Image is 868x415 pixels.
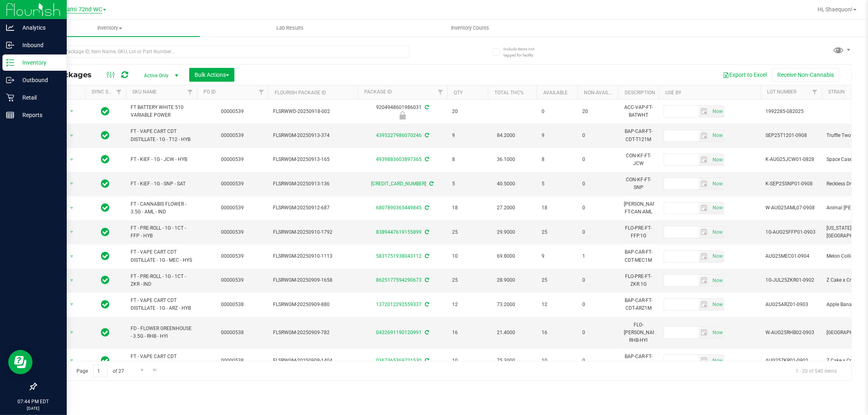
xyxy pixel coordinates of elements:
[623,352,654,369] div: BAP-CAR-FT-CDT-ZKR1M
[221,358,244,363] a: 00000538
[131,297,192,312] span: FT - VAPE CART CDT DISTILLATE - 1G - ARZ - HYB
[699,251,711,262] span: select
[493,327,519,339] span: 21.4000
[189,68,234,82] button: Bulk Actions
[424,277,429,283] span: Sync from Compliance System
[14,40,63,50] p: Inbound
[623,127,654,144] div: BAP-CAR-FT-CDT-T121M
[493,299,519,311] span: 73.2000
[380,20,560,37] a: Inventory Counts
[255,85,268,99] a: Filter
[542,156,573,163] span: 8
[221,109,244,114] a: 00000539
[429,181,434,187] span: Sync from Compliance System
[424,156,429,162] span: Sync from Compliance System
[493,226,519,238] span: 29.9000
[67,251,77,262] span: select
[711,202,724,214] span: select
[493,250,519,262] span: 69.8000
[131,104,192,119] span: FT BATTERY WHITE 510 VARIABLE POWER
[623,224,654,241] div: FLO-PRE-FT-FFP.1G
[6,41,14,49] inline-svg: Inbound
[582,301,613,309] span: 0
[711,299,724,311] span: Set Current date
[493,202,519,214] span: 27.2000
[376,253,422,259] a: 5831751938043112
[625,90,655,96] a: Description
[454,90,463,96] a: Qty
[503,46,544,58] span: Include items not tagged for facility
[711,327,724,339] span: Set Current date
[623,200,654,217] div: [PERSON_NAME]-FT-CAN-AML
[623,320,654,345] div: FLO-[PERSON_NAME]-RHB-HYI
[14,58,63,67] p: Inventory
[452,180,483,188] span: 5
[132,89,157,95] a: SKU Name
[376,133,422,138] a: 4395227986070246
[6,111,14,119] inline-svg: Reports
[273,357,353,365] span: FLSRWGM-20250908-1404
[200,20,380,37] a: Lab Results
[372,181,426,187] a: [CREDIT_CARD_NUMBER]
[711,130,724,141] span: select
[6,93,14,102] inline-svg: Retail
[542,108,573,115] span: 0
[67,130,77,141] span: select
[452,301,483,309] span: 12
[424,253,429,259] span: Sync from Compliance System
[711,250,724,262] span: Set Current date
[493,154,519,165] span: 36.1000
[221,156,244,162] a: 00000539
[711,178,724,189] span: select
[789,365,843,377] span: 1 - 20 of 540 items
[765,228,817,236] span: 1G-AUG25FFP01-0903
[101,250,110,262] span: In Sync
[765,357,817,365] span: AUG25ZKR01-0902
[699,327,711,338] span: select
[542,204,573,212] span: 18
[356,104,448,120] div: 9204948601986031
[6,24,14,32] inline-svg: Analytics
[582,276,613,284] span: 0
[265,24,315,32] span: Lab Results
[36,46,409,58] input: Search Package ID, Item Name, SKU, Lot or Part Number...
[711,106,724,117] span: Set Current date
[131,248,192,264] span: FT - VAPE CART CDT DISTILLATE - 1G - MEC - HYS
[273,108,353,115] span: FLSRWWD-20250918-002
[711,275,724,287] span: Set Current date
[711,327,724,338] span: select
[452,132,483,139] span: 9
[112,85,126,99] a: Filter
[67,154,77,165] span: select
[273,156,353,163] span: FLSRWGM-20250913-165
[765,252,817,260] span: AUG25MEC01-0904
[424,133,429,138] span: Sync from Compliance System
[221,253,244,259] a: 00000539
[452,156,483,163] span: 8
[699,154,711,165] span: select
[221,205,244,211] a: 00000539
[582,357,613,365] span: 0
[273,252,353,260] span: FLSRWGM-20250910-1113
[582,329,613,337] span: 0
[542,301,573,309] span: 12
[452,329,483,337] span: 16
[101,355,110,366] span: In Sync
[765,276,817,284] span: 1G-JUL25ZKR01-0902
[542,252,573,260] span: 9
[221,133,244,138] a: 00000539
[434,85,447,99] a: Filter
[67,106,77,117] span: select
[273,204,353,212] span: FLSRWGM-20250912-687
[8,350,33,374] iframe: Resource center
[101,226,110,238] span: In Sync
[711,178,724,190] span: Set Current date
[493,178,519,190] span: 40.5000
[101,327,110,338] span: In Sync
[131,200,192,216] span: FT - CANNABIS FLOWER - 3.5G - AML - IND
[203,89,216,95] a: PO ID
[424,330,429,335] span: Sync from Compliance System
[356,111,448,120] div: Newly Received
[542,276,573,284] span: 25
[101,178,110,189] span: In Sync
